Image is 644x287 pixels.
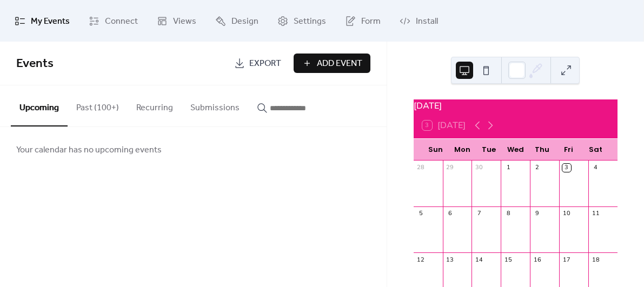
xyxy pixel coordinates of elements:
[16,52,54,76] span: Events
[582,139,609,161] div: Sat
[475,164,483,172] div: 30
[592,256,600,264] div: 18
[533,256,541,264] div: 16
[81,4,146,37] a: Connect
[6,4,78,37] a: My Events
[475,256,483,264] div: 14
[562,210,570,218] div: 10
[446,210,454,218] div: 6
[317,57,362,70] span: Add Event
[533,210,541,218] div: 9
[475,210,483,218] div: 7
[294,54,370,73] button: Add Event
[504,210,512,218] div: 8
[449,139,475,161] div: Mon
[391,4,446,37] a: Install
[16,144,162,157] span: Your calendar has no upcoming events
[149,4,204,37] a: Views
[446,164,454,172] div: 29
[231,13,258,30] span: Design
[502,139,529,161] div: Wed
[417,256,425,264] div: 12
[529,139,555,161] div: Thu
[182,85,248,125] button: Submissions
[592,210,600,218] div: 11
[361,13,381,30] span: Form
[105,13,138,30] span: Connect
[592,164,600,172] div: 4
[446,256,454,264] div: 13
[562,256,570,264] div: 17
[207,4,267,37] a: Design
[416,13,438,30] span: Install
[417,210,425,218] div: 5
[31,13,70,30] span: My Events
[475,139,502,161] div: Tue
[269,4,334,37] a: Settings
[249,57,281,70] span: Export
[504,256,512,264] div: 15
[414,99,618,112] div: [DATE]
[173,13,196,30] span: Views
[294,13,326,30] span: Settings
[128,85,182,125] button: Recurring
[555,139,582,161] div: Fri
[562,164,570,172] div: 3
[504,164,512,172] div: 1
[337,4,389,37] a: Form
[533,164,541,172] div: 2
[226,54,289,73] a: Export
[417,164,425,172] div: 28
[422,139,449,161] div: Sun
[11,85,68,126] button: Upcoming
[68,85,128,125] button: Past (100+)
